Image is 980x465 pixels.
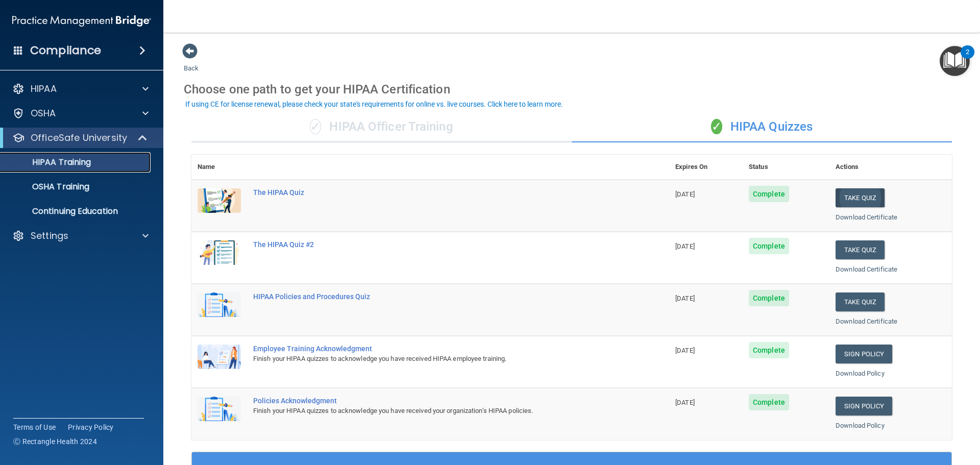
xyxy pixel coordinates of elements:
div: Choose one path to get your HIPAA Certification [184,75,960,104]
th: Expires On [669,155,743,180]
a: Back [184,52,199,72]
a: Download Certificate [836,317,897,325]
p: Settings [31,230,68,242]
span: Complete [749,290,789,306]
span: [DATE] [675,399,695,406]
button: Take Quiz [836,240,885,259]
button: Take Quiz [836,188,885,207]
th: Name [191,155,247,180]
a: Download Certificate [836,213,897,221]
button: Open Resource Center, 2 new notifications [940,46,970,76]
div: If using CE for license renewal, please check your state's requirements for online vs. live cours... [185,101,563,108]
p: OSHA [31,107,56,119]
button: If using CE for license renewal, please check your state's requirements for online vs. live cours... [184,99,565,109]
span: Complete [749,342,789,358]
div: HIPAA Quizzes [572,112,952,142]
div: The HIPAA Quiz #2 [253,240,618,249]
p: Continuing Education [7,206,146,216]
div: The HIPAA Quiz [253,188,618,197]
div: 2 [966,52,969,65]
th: Status [743,155,829,180]
img: PMB logo [12,11,151,31]
a: Terms of Use [13,422,56,432]
p: OSHA Training [7,182,89,192]
a: Download Policy [836,370,885,377]
span: Ⓒ Rectangle Health 2024 [13,436,97,447]
span: ✓ [310,119,321,134]
div: Policies Acknowledgment [253,397,618,405]
span: [DATE] [675,347,695,354]
a: Download Policy [836,422,885,429]
a: Sign Policy [836,397,892,415]
span: Complete [749,394,789,410]
div: HIPAA Policies and Procedures Quiz [253,292,618,301]
a: OfficeSafe University [12,132,148,144]
div: Finish your HIPAA quizzes to acknowledge you have received HIPAA employee training. [253,353,618,365]
span: [DATE] [675,295,695,302]
p: HIPAA [31,83,57,95]
div: Employee Training Acknowledgment [253,345,618,353]
a: OSHA [12,107,149,119]
div: HIPAA Officer Training [191,112,572,142]
h4: Compliance [30,43,101,58]
span: [DATE] [675,242,695,250]
p: OfficeSafe University [31,132,127,144]
div: Finish your HIPAA quizzes to acknowledge you have received your organization’s HIPAA policies. [253,405,618,417]
a: Settings [12,230,149,242]
p: HIPAA Training [7,157,91,167]
a: Privacy Policy [68,422,114,432]
span: ✓ [711,119,722,134]
a: HIPAA [12,83,149,95]
th: Actions [829,155,952,180]
span: Complete [749,186,789,202]
a: Sign Policy [836,345,892,363]
span: Complete [749,238,789,254]
span: [DATE] [675,190,695,198]
button: Take Quiz [836,292,885,311]
a: Download Certificate [836,265,897,273]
